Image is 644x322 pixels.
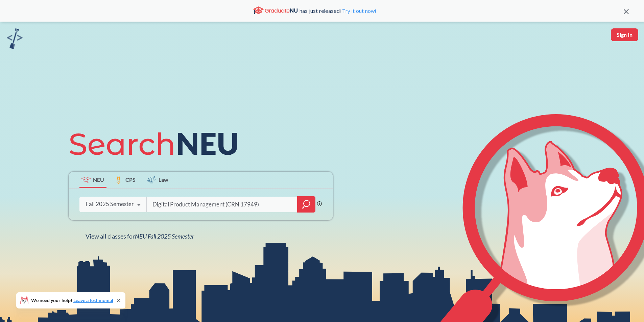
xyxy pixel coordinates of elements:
a: sandbox logo [7,28,23,51]
div: magnifying glass [297,196,315,213]
button: Sign In [611,28,638,41]
span: NEU Fall 2025 Semester [135,232,194,240]
a: Leave a testimonial [73,297,113,303]
div: Fall 2025 Semester [86,200,134,208]
svg: magnifying glass [302,200,310,209]
span: Law [159,176,168,183]
span: NEU [93,176,104,183]
span: We need your help! [31,298,113,303]
span: CPS [125,176,136,183]
span: has just released! [300,7,376,15]
input: Class, professor, course number, "phrase" [152,197,292,212]
span: View all classes for [86,232,194,240]
img: sandbox logo [7,28,23,49]
a: Try it out now! [341,7,376,14]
